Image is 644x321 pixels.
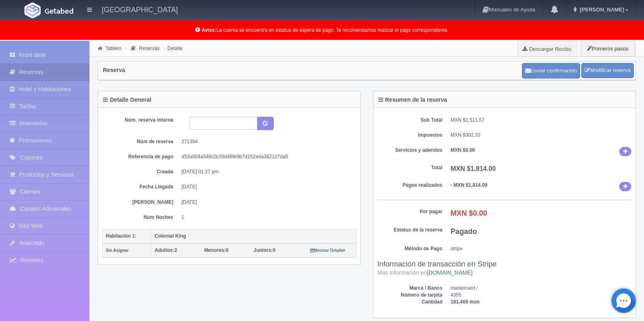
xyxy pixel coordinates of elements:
[427,269,473,276] a: [DOMAIN_NAME]
[451,165,496,172] b: MXN $1,814.00
[310,248,345,253] small: Mostrar Detalle
[518,41,576,57] a: Descargar Recibo
[108,138,173,145] dt: Núm de reserva
[378,132,443,139] dt: Impuestos
[581,41,635,57] button: Primeros pasos
[451,182,488,188] b: - MXN $1,814.00
[378,117,443,124] dt: Sub Total
[108,214,173,221] dt: Núm Noches
[108,199,173,206] dt: [PERSON_NAME]
[151,229,356,243] th: Colonial King
[451,227,477,236] b: Pagado
[204,247,229,253] span: 0
[108,153,173,160] dt: Referencia de pago
[378,164,443,171] dt: Total
[204,247,226,253] strong: Menores:
[578,7,624,13] span: [PERSON_NAME]
[181,153,350,160] dd: 453a004a546c0c39d48fe9b7d152e4a382127da5
[253,247,273,253] strong: Juniors:
[162,44,185,52] li: Detalle
[378,97,448,103] h4: Resumen de la reserva
[45,8,73,14] img: Getabed
[139,46,160,51] a: Reservas
[108,117,173,124] dt: Núm. reserva interna
[24,2,41,18] img: Getabed
[181,168,350,175] dd: [DATE] 01:27 pm
[451,209,487,217] b: MXN $0.00
[451,147,475,153] b: MXN $0.00
[581,63,634,78] a: Modificar reserva
[106,233,136,239] b: Habitación 1:
[102,4,178,14] h4: [GEOGRAPHIC_DATA]
[451,245,632,252] dd: stripe
[310,247,345,253] a: Mostrar Detalle
[181,183,350,190] dd: [DATE]
[202,27,216,33] b: Aviso:
[108,183,173,190] dt: Fecha Llegada
[155,247,177,253] span: 2
[106,248,129,253] small: Sin Asignar
[181,199,350,206] dd: [DATE]
[378,208,443,215] dt: Por pagar
[451,132,632,139] dd: MXN $302.33
[181,138,350,145] dd: 271394
[378,260,632,277] h3: Información de transacción en Stripe
[451,117,632,124] dd: MXN $1,511.67
[155,247,175,253] strong: Adultos:
[378,292,443,299] dt: Número de tarjeta
[451,299,480,305] b: 181,400 mxn
[378,285,443,292] dt: Marca / Banco
[451,292,632,299] dd: 4355
[103,97,151,103] h4: Detalle General
[378,299,443,306] dt: Cantidad
[103,67,125,73] h4: Reserva
[378,245,443,252] dt: Método de Pago
[181,214,350,221] dd: 1
[378,182,443,189] dt: Pagos realizados
[378,147,443,154] dt: Servicios y adendos
[378,227,443,234] dt: Estatus de la reserva
[522,63,580,79] button: Enviar confirmación
[451,285,632,292] dd: mastercard /
[253,247,275,253] span: 0
[108,168,173,175] dt: Creada
[378,269,473,276] small: Más información en
[105,46,121,51] a: Tablero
